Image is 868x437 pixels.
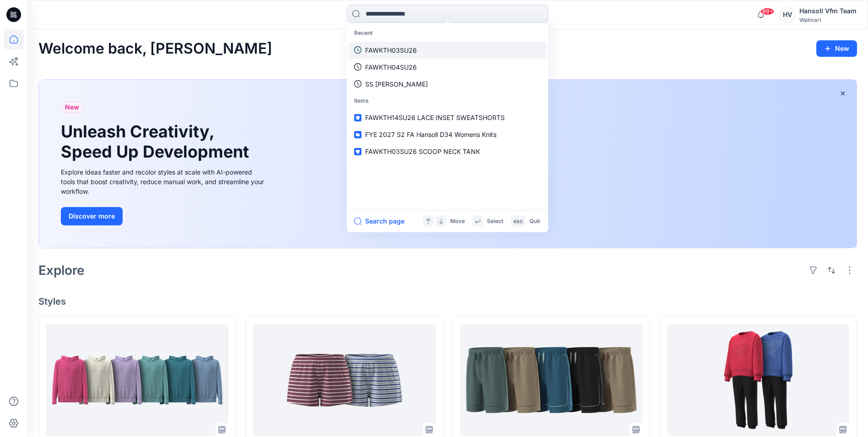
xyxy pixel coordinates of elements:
[365,131,496,138] span: FYE 2027 S2 FA Hansoll D34 Womens Knits
[365,45,417,55] p: FAWKTH03SU26
[46,324,228,436] a: TBA WN CORE FLEECE ZIP UP PULLOVER
[460,324,642,436] a: HQTBA_AW OLX PIPED FLEECE BOTTOM
[816,40,857,57] button: New
[450,217,465,226] p: Move
[779,6,796,23] div: HV
[349,93,546,109] p: Items
[61,167,267,196] div: Explore ideas faster and recolor styles at scale with AI-powered tools that boost creativity, red...
[349,59,546,76] a: FAWKTH04SU26
[349,126,546,143] a: FYE 2027 S2 FA Hansoll D34 Womens Knits
[61,207,267,225] a: Discover more
[513,217,523,226] p: esc
[38,296,857,307] h4: Styles
[365,79,428,89] p: SS RAGLAN SWEATSHIRT
[799,5,857,16] div: Hansoll Vfm Team
[529,217,540,226] p: Quit
[38,40,272,57] h2: Welcome back, [PERSON_NAME]
[349,109,546,126] a: FAWKTH14SU26 LACE INSET SWEATSHORTS
[61,122,253,161] h1: Unleash Creativity, Speed Up Development
[365,147,480,155] span: FAWKTH03SU26 SCOOP NECK TANK
[61,207,123,225] button: Discover more
[253,324,435,436] a: HJ002_NB HIGH NECK EASY SHORT SET(BTTM)
[354,216,404,227] button: Search page
[349,76,546,93] a: SS [PERSON_NAME]
[760,8,774,15] span: 99+
[365,114,505,121] span: FAWKTH14SU26 LACE INSET SWEATSHORTS
[667,324,849,436] a: HQ021417_TG FLEECE BUBBLE CREW
[65,102,79,113] span: New
[349,42,546,59] a: FAWKTH03SU26
[365,62,417,72] p: FAWKTH04SU26
[487,217,503,226] p: Select
[799,16,857,23] div: Walmart
[349,143,546,160] a: FAWKTH03SU26 SCOOP NECK TANK
[349,25,546,42] p: Recent
[38,263,85,278] h2: Explore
